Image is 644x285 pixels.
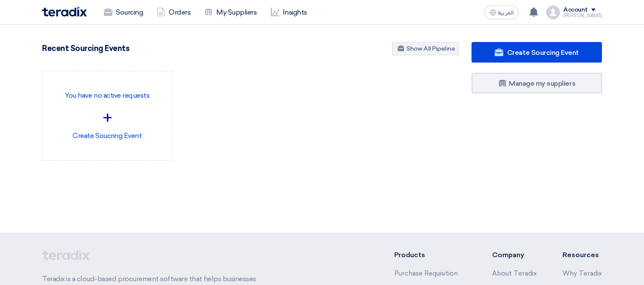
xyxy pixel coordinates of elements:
a: Sourcing [97,3,150,22]
div: [PERSON_NAME] [563,13,602,18]
li: Products [394,250,467,260]
span: العربية [498,10,514,16]
div: + [49,105,165,131]
p: You have no active requests [49,90,165,101]
a: Orders [150,3,197,22]
h4: Recent Sourcing Events [42,44,129,53]
div: Create Soucring Event [49,78,165,153]
div: Account [563,6,588,14]
li: Company [492,250,537,260]
span: Create Sourcing Event [507,48,579,57]
a: About Teradix [492,270,537,277]
a: Purchase Requisition [394,270,458,277]
a: My Suppliers [197,3,263,22]
a: Why Teradix [562,270,602,277]
img: profile_test.png [546,6,560,19]
a: Insights [264,3,314,22]
img: Teradix logo [42,7,87,17]
a: Show All Pipeline [392,42,459,55]
button: العربية [484,6,519,19]
li: Resources [562,250,602,260]
a: Manage my suppliers [472,73,602,93]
